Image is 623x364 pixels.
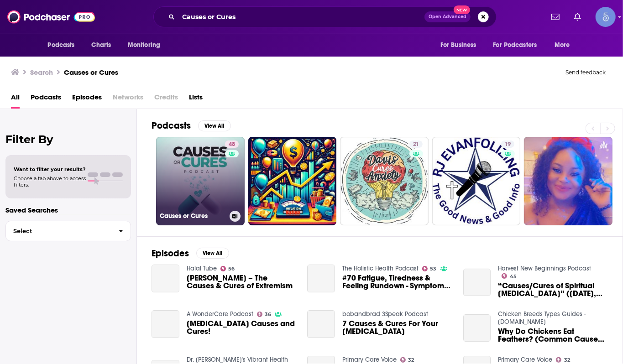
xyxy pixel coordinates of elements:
a: 21 [340,137,429,225]
a: Primary Care Voice [342,356,397,364]
h2: Podcasts [152,120,191,131]
a: Episodes [72,90,102,109]
a: #70 Fatigue, Tiredness & Feeling Rundown - Symptoms, Causes & Cures [307,265,335,292]
a: 7 Causes & Cures For Your Foot Pain [342,320,452,335]
span: New [454,5,470,14]
span: [PERSON_NAME] – The Causes & Cures of Extremism [187,274,297,290]
span: 21 [413,140,419,149]
span: Podcasts [48,39,75,52]
a: “Causes/Cures of Spiritual Depression” (9.25.16, Psalm 42-43) [498,282,608,297]
a: Why Do Chickens Eat Feathers? (Common Causes & Cures) [498,328,608,343]
a: Show notifications dropdown [571,9,585,25]
a: 45 [502,273,517,279]
span: Networks [113,90,143,109]
a: 19 [501,140,514,148]
span: 36 [265,312,271,317]
button: open menu [434,36,488,54]
button: Send feedback [563,68,608,76]
a: bobandbrad 3Speak Podcast [342,310,428,318]
span: Credits [154,90,178,109]
span: 19 [505,140,511,149]
span: “Causes/Cures of Spiritual [MEDICAL_DATA]” ([DATE], [DEMOGRAPHIC_DATA] 42-43) [498,282,608,297]
a: Cradle Cap Causes and Cures! [152,310,179,338]
span: 56 [228,267,235,271]
p: Saved Searches [5,206,131,214]
button: Show profile menu [596,7,616,27]
a: 53 [422,266,437,271]
a: 48Causes or Cures [156,137,245,225]
a: A WonderCare Podcast [187,310,253,318]
span: 48 [229,140,235,149]
a: 32 [556,357,570,363]
span: Charts [92,39,111,52]
button: open menu [487,36,550,54]
span: Monitoring [128,39,160,52]
button: Select [5,221,131,241]
a: Faraz Rabbani – The Causes & Cures of Extremism [187,274,297,290]
span: More [555,39,570,52]
span: 45 [510,275,517,279]
span: Want to filter your results? [14,166,86,172]
button: Open AdvancedNew [424,11,471,22]
a: Cradle Cap Causes and Cures! [187,320,297,335]
a: “Causes/Cures of Spiritual Depression” (9.25.16, Psalm 42-43) [463,269,491,296]
a: Chicken Breeds Types Guides - chickenidentifier.com [498,310,586,326]
button: open menu [548,36,581,54]
span: 32 [564,358,570,362]
a: Lists [189,90,203,109]
a: 48 [225,140,239,148]
span: 7 Causes & Cures For Your [MEDICAL_DATA] [342,320,452,335]
div: Search podcasts, credits, & more... [153,6,497,27]
a: Charts [86,36,117,54]
h2: Filter By [5,133,131,146]
a: Podcasts [31,90,61,109]
a: #70 Fatigue, Tiredness & Feeling Rundown - Symptoms, Causes & Cures [342,274,452,290]
button: View All [196,248,229,259]
a: 21 [409,140,423,148]
span: 32 [408,358,414,362]
a: Show notifications dropdown [548,9,563,25]
a: 56 [220,266,235,271]
img: User Profile [596,7,616,27]
span: [MEDICAL_DATA] Causes and Cures! [187,320,297,335]
span: Select [6,228,111,234]
span: For Podcasters [493,39,537,52]
a: Halal Tube [187,265,217,272]
a: EpisodesView All [152,248,229,259]
span: Open Advanced [429,15,466,19]
h2: Episodes [152,248,189,259]
a: 7 Causes & Cures For Your Foot Pain [307,310,335,338]
button: open menu [42,36,87,54]
a: 19 [432,137,521,225]
a: Primary Care Voice [498,356,552,364]
a: PodcastsView All [152,120,231,131]
button: open menu [121,36,172,54]
a: Faraz Rabbani – The Causes & Cures of Extremism [152,265,179,292]
a: Harvest New Beginnings Podcast [498,265,591,272]
a: 32 [400,357,414,363]
h3: Causes or Cures [160,212,226,220]
h3: Causes or Cures [64,68,118,77]
img: Podchaser - Follow, Share and Rate Podcasts [7,8,95,26]
span: For Business [440,39,476,52]
h3: Search [30,68,53,77]
span: 53 [430,267,437,271]
button: View All [198,120,231,131]
a: Why Do Chickens Eat Feathers? (Common Causes & Cures) [463,314,491,342]
a: All [11,90,20,109]
a: The Holistic Health Podcast [342,265,419,272]
span: Choose a tab above to access filters. [14,175,86,188]
input: Search podcasts, credits, & more... [178,10,424,24]
a: 36 [257,312,272,317]
span: Logged in as Spiral5-G1 [596,7,616,27]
